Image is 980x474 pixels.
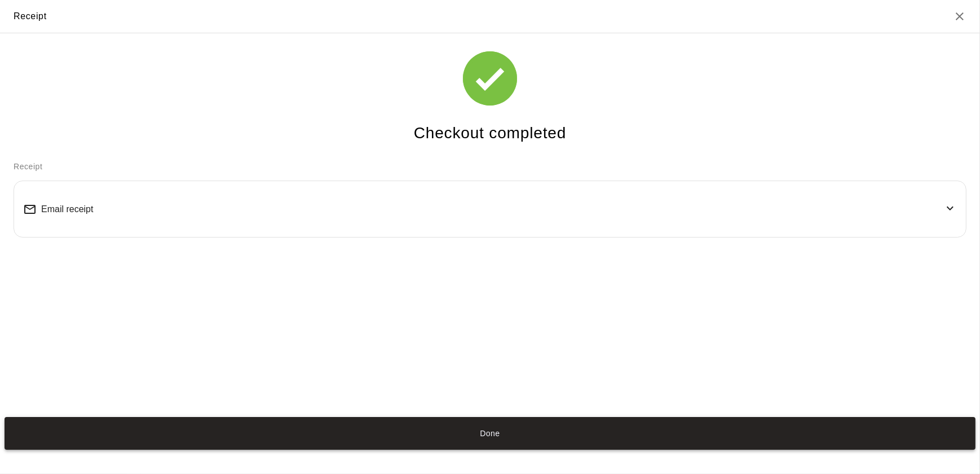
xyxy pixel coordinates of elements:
[14,161,966,173] p: Receipt
[953,10,966,23] button: Close
[5,417,975,450] button: Done
[14,9,47,24] div: Receipt
[41,204,93,214] span: Email receipt
[414,124,566,143] h4: Checkout completed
